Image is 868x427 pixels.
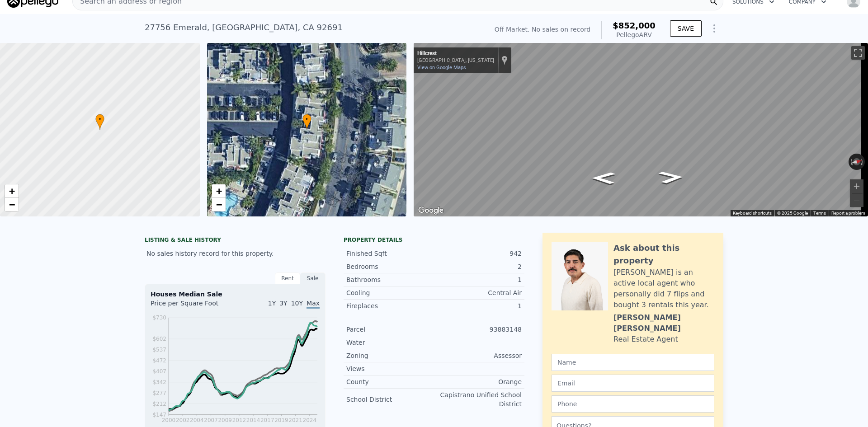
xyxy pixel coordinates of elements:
button: Zoom in [850,179,863,193]
tspan: 2024 [303,417,317,423]
span: Max [307,300,320,309]
button: Keyboard shortcuts [733,210,772,216]
button: Toggle fullscreen view [851,46,865,60]
tspan: $212 [152,401,166,407]
path: Go North, Hillcrest [648,168,694,187]
tspan: 2004 [190,417,204,423]
div: LISTING & SALE HISTORY [145,236,325,245]
tspan: 2019 [274,417,288,423]
input: Name [552,354,714,371]
span: 3Y [279,300,287,307]
a: Zoom out [212,198,226,211]
div: Water [346,338,434,347]
div: Price per Square Foot [151,299,235,313]
div: Rent [275,272,300,284]
span: − [216,199,222,210]
tspan: $472 [152,357,166,364]
button: Reset the view [848,157,865,167]
div: Real Estate Agent [613,334,678,345]
div: Views [346,364,434,373]
div: Pellego ARV [613,30,656,39]
a: Report a problem [831,211,865,216]
span: • [302,115,311,123]
input: Phone [552,395,714,413]
button: Show Options [705,19,723,38]
div: [PERSON_NAME] [PERSON_NAME] [613,312,714,334]
span: © 2025 Google [777,211,808,216]
tspan: 2014 [246,417,260,423]
button: SAVE [670,20,702,37]
div: School District [346,395,434,404]
div: [PERSON_NAME] is an active local agent who personally did 7 flips and bought 3 rentals this year. [613,267,714,310]
span: • [95,115,104,123]
tspan: 2002 [176,417,190,423]
div: • [95,114,104,130]
div: Central Air [434,288,522,297]
div: 942 [434,249,522,258]
div: Assessor [434,351,522,360]
span: 1Y [268,300,276,307]
tspan: $602 [152,336,166,342]
div: Map [414,43,868,216]
tspan: $730 [152,314,166,321]
tspan: 2021 [288,417,302,423]
button: Rotate counterclockwise [849,154,854,170]
div: Fireplaces [346,301,434,310]
tspan: 2000 [162,417,176,423]
div: Houses Median Sale [151,290,320,299]
div: No sales history record for this property. [145,245,325,262]
input: Email [552,375,714,392]
tspan: $537 [152,347,166,353]
div: 93883148 [434,325,522,334]
div: Off Market. No sales on record [495,25,590,34]
tspan: 2017 [260,417,274,423]
tspan: 2012 [232,417,246,423]
div: County [346,377,434,386]
div: 27756 Emerald , [GEOGRAPHIC_DATA] , CA 92691 [145,21,343,34]
a: Zoom in [5,184,19,198]
a: Zoom out [5,198,19,211]
span: + [216,185,222,197]
a: Open this area in Google Maps (opens a new window) [416,205,446,216]
tspan: $342 [152,379,166,385]
div: Ask about this property [613,242,714,267]
div: 2 [434,262,522,271]
span: + [9,185,15,197]
a: Terms (opens in new tab) [813,211,826,216]
span: $852,000 [613,21,656,30]
div: Zoning [346,351,434,360]
tspan: $277 [152,390,166,396]
div: Finished Sqft [346,249,434,258]
tspan: 2009 [218,417,232,423]
div: Capistrano Unified School District [434,390,522,408]
div: 1 [434,301,522,310]
tspan: $407 [152,368,166,375]
div: Hillcrest [417,50,494,57]
tspan: $147 [152,412,166,418]
a: View on Google Maps [417,65,466,70]
div: Parcel [346,325,434,334]
button: Rotate clockwise [860,154,865,170]
div: Property details [344,236,524,244]
div: Sale [300,272,325,284]
div: Bedrooms [346,262,434,271]
span: 10Y [291,300,303,307]
div: Street View [414,43,868,216]
a: Zoom in [212,184,226,198]
span: − [9,199,15,210]
div: Bathrooms [346,275,434,284]
button: Zoom out [850,193,863,207]
img: Google [416,205,446,216]
div: Orange [434,377,522,386]
a: Show location on map [501,55,508,65]
tspan: 2007 [204,417,218,423]
path: Go South, Hillcrest [583,169,625,187]
div: [GEOGRAPHIC_DATA], [US_STATE] [417,57,494,63]
div: 1 [434,275,522,284]
div: Cooling [346,288,434,297]
div: • [302,114,311,130]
